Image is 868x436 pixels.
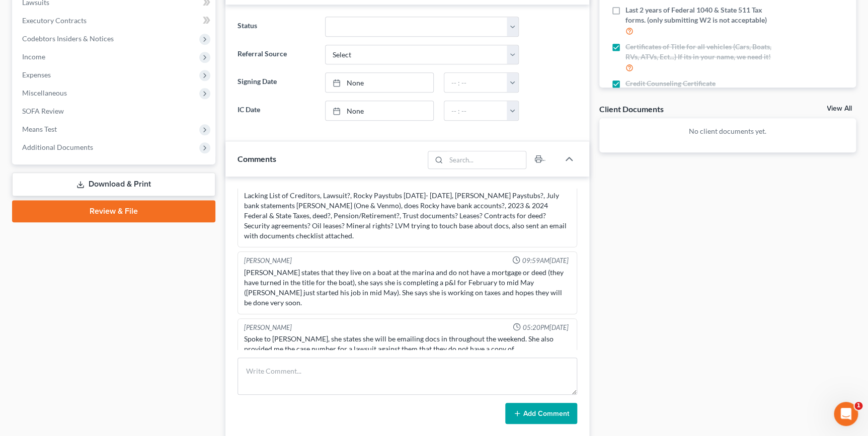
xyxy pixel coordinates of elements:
[22,16,87,25] span: Executory Contracts
[22,143,93,151] span: Additional Documents
[625,42,783,62] span: Certificates of Title for all vehicles (Cars, Boats, RVs, ATVs, Ect...) If its in your name, we n...
[12,200,215,222] a: Review & File
[232,101,320,121] label: IC Date
[625,5,783,25] span: Last 2 years of Federal 1040 & State 511 Tax forms. (only submitting W2 is not acceptable)
[14,102,215,120] a: SOFA Review
[14,12,215,30] a: Executory Contracts
[834,402,858,426] iframe: Intercom live chat
[244,268,570,308] div: [PERSON_NAME] states that they live on a boat at the marina and do not have a mortgage or deed (t...
[444,73,507,92] input: -- : --
[22,52,45,61] span: Income
[232,17,320,37] label: Status
[827,105,852,112] a: View All
[22,70,51,79] span: Expenses
[232,72,320,93] label: Signing Date
[22,125,57,133] span: Means Test
[326,73,433,92] a: None
[505,403,577,424] button: Add Comment
[22,107,64,115] span: SOFA Review
[12,172,215,196] a: Download & Print
[607,126,848,136] p: No client documents yet.
[599,104,664,114] div: Client Documents
[326,101,433,120] a: None
[244,256,292,266] div: [PERSON_NAME]
[22,89,67,97] span: Miscellaneous
[523,323,569,332] span: 05:20PM[DATE]
[232,45,320,65] label: Referral Source
[22,34,114,43] span: Codebtors Insiders & Notices
[522,256,569,266] span: 09:59AM[DATE]
[446,151,526,168] input: Search...
[244,334,570,354] div: Spoke to [PERSON_NAME], she states she will be emailing docs in throughout the weekend. She also ...
[244,191,570,241] div: Lacking List of Creditors, Lawsuit?, Rocky Paystubs [DATE]- [DATE], [PERSON_NAME] Paystubs?, July...
[238,154,276,163] span: Comments
[244,323,292,332] div: [PERSON_NAME]
[854,402,862,410] span: 1
[625,78,716,89] span: Credit Counseling Certificate
[444,101,507,120] input: -- : --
